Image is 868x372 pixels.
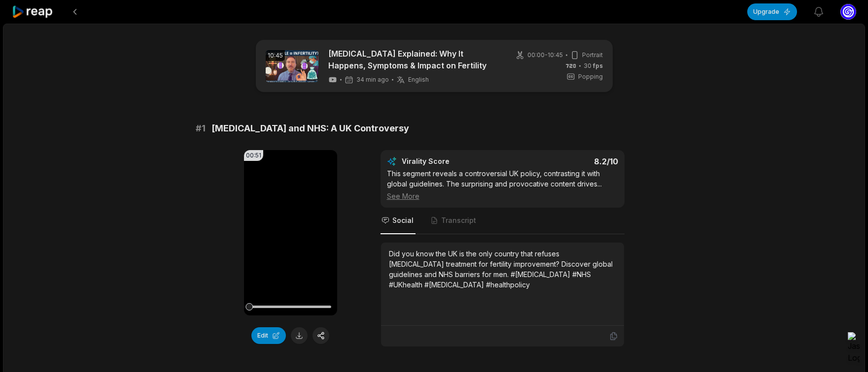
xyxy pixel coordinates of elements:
span: # 1 [196,122,206,135]
span: fps [593,62,603,69]
span: 34 min ago [356,76,389,84]
video: Your browser does not support mp4 format. [244,150,337,315]
span: Transcript [441,216,476,225]
span: Popping [578,72,603,81]
div: See More [387,191,618,201]
div: 8.2 /10 [512,156,618,166]
a: [MEDICAL_DATA] Explained: Why It Happens, Symptoms & Impact on Fertility [328,48,498,71]
span: Social [392,216,414,225]
span: Portrait [582,51,603,60]
div: Virality Score [402,156,508,166]
nav: Tabs [381,208,625,234]
span: 00:00 - 10:45 [527,51,563,60]
button: Upgrade [747,3,797,20]
span: [MEDICAL_DATA] and NHS: A UK Controversy [211,122,409,135]
div: This segment reveals a controversial UK policy, contrasting it with global guidelines. The surpri... [387,168,618,201]
span: 30 [584,62,603,70]
div: Did you know the UK is the only country that refuses [MEDICAL_DATA] treatment for fertility impro... [389,248,616,290]
button: Edit [251,327,286,344]
span: English [408,76,429,84]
